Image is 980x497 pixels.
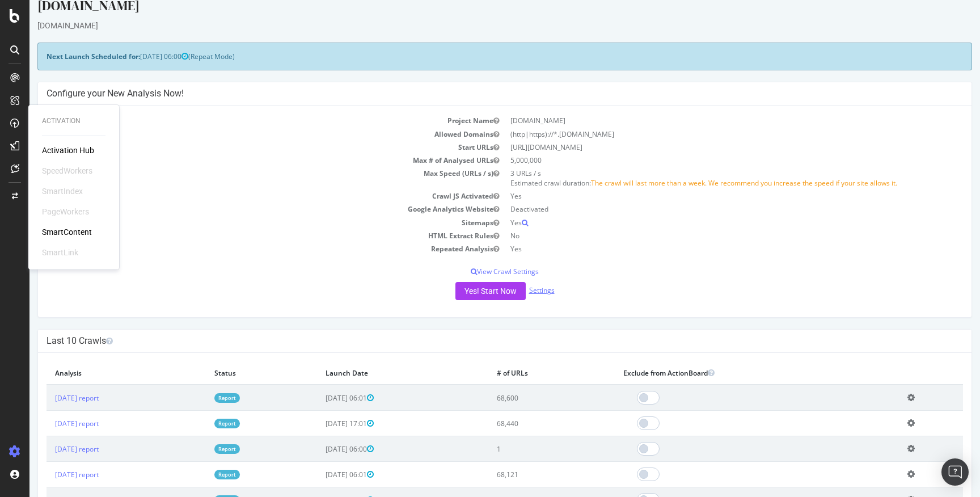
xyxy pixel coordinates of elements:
[17,242,475,255] td: Repeated Analysis
[459,411,585,436] td: 68,440
[475,229,933,242] td: No
[296,393,344,403] span: [DATE] 06:01
[42,145,94,156] a: Activation Hub
[26,419,69,428] a: [DATE] report
[8,43,943,70] div: (Repeat Mode)
[17,167,475,189] td: Max Speed (URLs / s)
[459,385,585,411] td: 68,600
[17,267,933,276] p: View Crawl Settings
[17,114,475,127] td: Project Name
[17,141,475,154] td: Start URLs
[475,141,933,154] td: [URL][DOMAIN_NAME]
[185,470,210,479] a: Report
[42,226,92,238] a: SmartContent
[42,206,89,217] div: PageWorkers
[26,470,69,479] a: [DATE] report
[426,282,496,300] button: Yes! Start Now
[42,247,78,258] div: SmartLink
[17,203,475,216] td: Google Analytics Website
[26,444,69,454] a: [DATE] report
[42,186,83,197] div: SmartIndex
[585,361,869,385] th: Exclude from ActionBoard
[475,128,933,141] td: (http|https)://*.[DOMAIN_NAME]
[17,229,475,242] td: HTML Extract Rules
[475,242,933,255] td: Yes
[42,116,105,126] div: Activation
[296,470,344,479] span: [DATE] 06:01
[17,335,933,347] h4: Last 10 Crawls
[475,167,933,189] td: 3 URLs / s Estimated crawl duration:
[42,165,92,176] div: SpeedWorkers
[475,216,933,229] td: Yes
[17,154,475,167] td: Max # of Analysed URLs
[296,444,344,454] span: [DATE] 06:00
[475,203,933,216] td: Deactivated
[17,88,933,99] h4: Configure your New Analysis Now!
[111,52,159,61] span: [DATE] 06:00
[17,128,475,141] td: Allowed Domains
[17,52,111,61] strong: Next Launch Scheduled for:
[475,114,933,127] td: [DOMAIN_NAME]
[8,20,943,31] div: [DOMAIN_NAME]
[500,285,525,295] a: Settings
[561,178,868,188] span: The crawl will last more than a week. We recommend you increase the speed if your site allows it.
[17,189,475,203] td: Crawl JS Activated
[26,393,69,403] a: [DATE] report
[459,436,585,462] td: 1
[185,393,210,403] a: Report
[475,154,933,167] td: 5,000,000
[459,361,585,385] th: # of URLs
[296,419,344,428] span: [DATE] 17:01
[185,444,210,454] a: Report
[17,361,176,385] th: Analysis
[941,458,969,486] div: Open Intercom Messenger
[288,361,459,385] th: Launch Date
[475,189,933,203] td: Yes
[459,462,585,487] td: 68,121
[17,216,475,229] td: Sitemaps
[185,419,210,428] a: Report
[176,361,288,385] th: Status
